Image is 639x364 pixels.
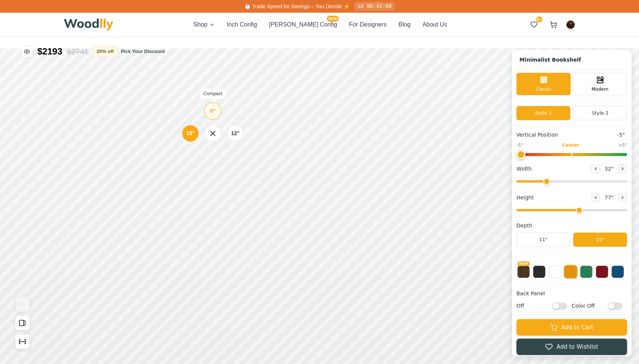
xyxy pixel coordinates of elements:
div: 12" [231,130,239,137]
button: [PERSON_NAME] ConfigNEW [269,20,337,29]
img: Gallery [15,297,30,312]
button: Shop [194,20,215,29]
button: NEW [517,265,530,278]
span: -5" [516,142,523,149]
span: Depth [516,222,532,230]
button: Green [580,265,593,278]
button: Show Dimensions [15,334,30,349]
button: Style 1 [516,106,570,120]
button: Red [596,265,608,278]
button: 9+ [527,18,541,31]
button: Negin [566,20,575,29]
span: Vertical Position [516,131,558,139]
button: Add to Wishlist [516,339,627,355]
button: Add to Cart [516,319,627,336]
div: 15" [186,130,194,137]
button: About Us [423,20,447,29]
button: Inch Config [227,20,257,29]
div: 1d 08:42:08 [354,2,395,11]
span: ⏱️ Trade Speed for Savings – You Decide ⚡ [244,3,350,9]
h4: Back Panel [516,290,627,298]
button: 15" [573,233,627,247]
button: 20% off [92,46,118,57]
button: View Gallery [15,297,30,312]
div: 9" [210,107,216,115]
button: Blue [611,265,624,278]
button: Toggle price visibility [21,46,33,57]
span: Off [516,302,549,310]
button: For Designers [349,20,386,29]
h1: Click to rename [516,55,584,65]
span: Width [516,165,532,172]
span: Classic [536,86,552,93]
input: Color Off [608,302,623,310]
span: 77 " [603,193,615,201]
span: Modern [592,86,608,93]
span: Height [516,193,534,201]
button: Black [533,265,546,278]
img: Negin [567,21,575,29]
span: -5" [615,131,627,139]
button: Style 2 [573,106,627,120]
span: 9+ [536,16,542,22]
button: 11" [516,233,570,247]
span: Center [562,142,579,149]
span: NEW [327,16,339,22]
button: Open All Doors and Drawers [15,315,30,330]
button: Blog [399,20,411,29]
button: Pick Your Discount [121,48,165,55]
span: NEW [518,261,530,266]
span: +5" [618,142,627,149]
span: Color Off [572,302,604,310]
input: Off [552,302,567,310]
img: Woodlly [64,19,113,31]
button: Yellow [564,265,577,279]
span: 32 " [603,165,615,172]
button: White [549,265,561,278]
